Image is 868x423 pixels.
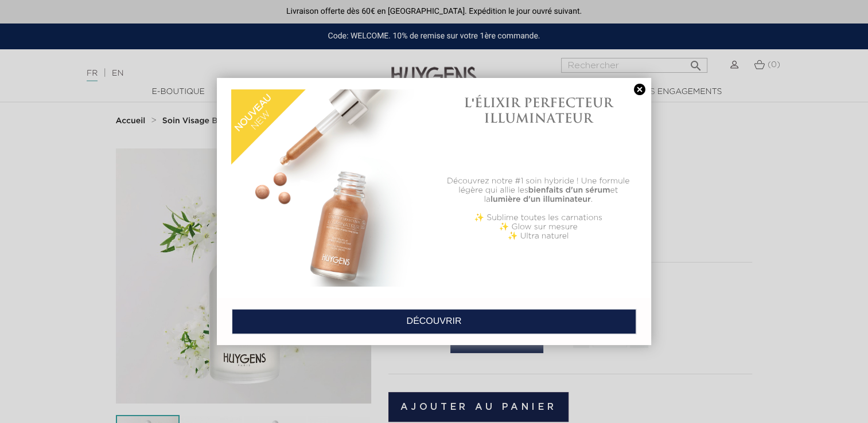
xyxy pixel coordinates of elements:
p: ✨ Ultra naturel [440,232,637,241]
a: DÉCOUVRIR [232,309,636,334]
h1: L'ÉLIXIR PERFECTEUR ILLUMINATEUR [440,95,637,126]
p: ✨ Sublime toutes les carnations [440,213,637,222]
b: bienfaits d'un sérum [528,186,610,194]
p: ✨ Glow sur mesure [440,222,637,232]
b: lumière d'un illuminateur [491,195,591,203]
p: Découvrez notre #1 soin hybride ! Une formule légère qui allie les et la . [440,177,637,204]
